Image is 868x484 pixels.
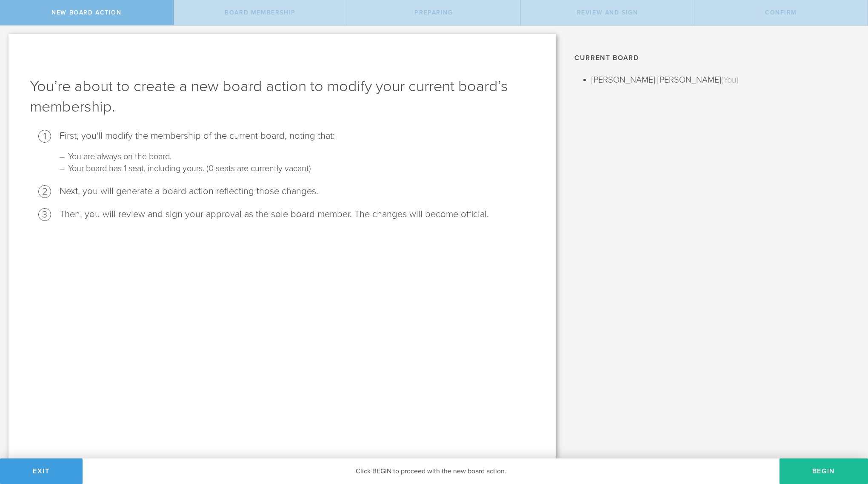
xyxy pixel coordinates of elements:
[68,151,526,163] li: You are always on the board.
[577,9,638,16] span: Review and Sign
[83,458,779,484] div: Click BEGIN to proceed with the new board action.
[574,51,855,65] h1: Current Board
[60,185,534,198] li: Next, you will generate a board action reflecting those changes.
[51,9,121,16] span: New Board Action
[414,9,453,16] span: Preparing
[60,208,534,221] li: Then, you will review and sign your approval as the sole board member. The changes will become of...
[779,458,868,484] button: Begin
[721,75,739,85] span: (You)
[60,130,534,142] div: First, you'll modify the membership of the current board, noting that:
[30,76,534,117] h1: You’re about to create a new board action to modify your current board’s membership.
[225,9,295,16] span: Board Membership
[591,73,855,87] li: [PERSON_NAME] [PERSON_NAME]
[33,467,50,475] span: Exit
[765,9,797,16] span: Confirm
[68,163,526,175] li: Your board has 1 seat, including yours. (0 seats are currently vacant)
